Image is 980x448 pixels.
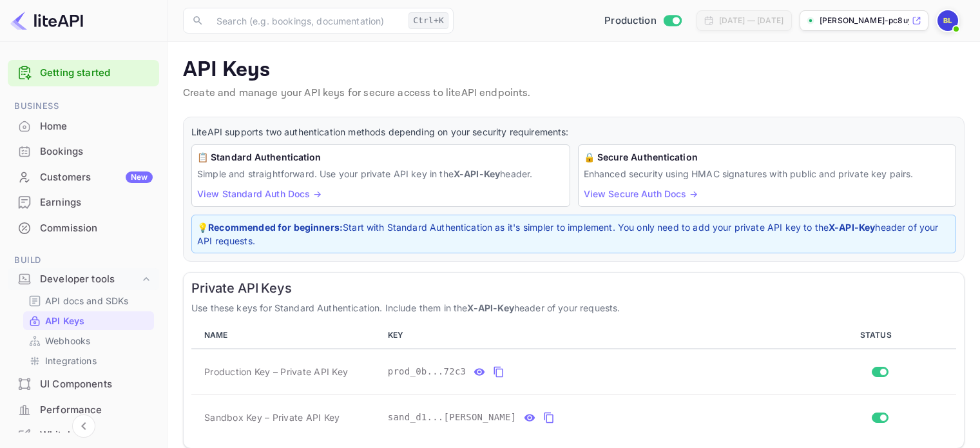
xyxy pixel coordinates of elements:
a: Webhooks [28,334,149,347]
a: Integrations [28,354,149,367]
span: Business [8,99,159,113]
h6: Private API Keys [191,280,956,296]
th: KEY [383,322,803,349]
p: API Keys [45,314,84,327]
p: Simple and straightforward. Use your private API key in the header. [197,167,564,180]
p: Create and manage your API keys for secure access to liteAPI endpoints. [183,86,965,101]
h6: 📋 Standard Authentication [197,150,564,164]
a: Performance [8,398,159,422]
h6: 🔒 Secure Authentication [584,150,951,164]
p: Enhanced security using HMAC signatures with public and private key pairs. [584,167,951,180]
span: sand_d1...[PERSON_NAME] [388,411,517,424]
div: Performance [8,398,159,423]
strong: X-API-Key [467,302,514,313]
a: API Keys [28,314,149,327]
div: Earnings [40,195,153,210]
button: Collapse navigation [72,414,95,438]
div: Integrations [23,351,154,370]
a: API docs and SDKs [28,294,149,307]
div: [DATE] — [DATE] [719,15,783,26]
th: NAME [191,322,383,349]
div: Bookings [40,144,153,159]
div: Customers [40,170,153,185]
div: UI Components [8,372,159,397]
div: Commission [8,216,159,241]
a: Commission [8,216,159,240]
a: Whitelabel [8,423,159,447]
p: Use these keys for Standard Authentication. Include them in the header of your requests. [191,301,956,315]
div: API Keys [23,311,154,330]
div: New [126,171,153,183]
a: Home [8,114,159,138]
p: [PERSON_NAME]-pc8uy.nuitee.... [820,15,909,26]
span: Production [604,14,657,28]
span: prod_0b...72c3 [388,365,466,378]
div: Performance [40,403,153,418]
a: View Standard Auth Docs → [197,188,322,199]
strong: X-API-Key [454,168,500,179]
span: Production Key – Private API Key [204,365,348,378]
p: LiteAPI supports two authentication methods depending on your security requirements: [191,125,956,139]
div: Whitelabel [40,428,153,443]
strong: X-API-Key [829,222,875,233]
div: Bookings [8,139,159,164]
div: API docs and SDKs [23,291,154,310]
div: Home [40,119,153,134]
a: Earnings [8,190,159,214]
div: Home [8,114,159,139]
p: 💡 Start with Standard Authentication as it's simpler to implement. You only need to add your priv... [197,220,950,248]
strong: Recommended for beginners: [208,222,343,233]
input: Search (e.g. bookings, documentation) [209,8,403,34]
a: View Secure Auth Docs → [584,188,698,199]
span: Sandbox Key – Private API Key [204,411,340,424]
p: Integrations [45,354,97,367]
p: Webhooks [45,334,90,347]
a: CustomersNew [8,165,159,189]
div: CustomersNew [8,165,159,190]
p: API Keys [183,57,965,83]
p: API docs and SDKs [45,294,129,307]
div: Switch to Sandbox mode [599,14,686,28]
div: Commission [40,221,153,236]
img: LiteAPI logo [10,10,83,31]
div: Getting started [8,60,159,86]
span: Build [8,253,159,268]
div: UI Components [40,377,153,392]
th: STATUS [803,322,956,349]
div: Ctrl+K [408,12,448,29]
div: Developer tools [8,268,159,291]
img: Bidit LK [937,10,958,31]
table: private api keys table [191,322,956,440]
div: Developer tools [40,272,140,287]
a: Bookings [8,139,159,163]
div: Earnings [8,190,159,215]
div: Webhooks [23,331,154,350]
a: UI Components [8,372,159,396]
a: Getting started [40,66,153,81]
